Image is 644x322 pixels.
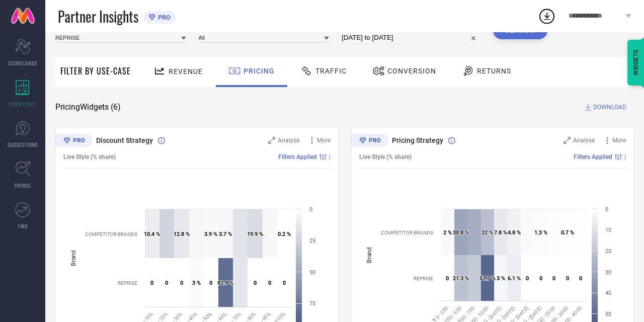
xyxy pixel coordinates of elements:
span: FWD [18,222,28,230]
text: 6.1 % [508,275,521,282]
text: 30 [605,269,611,276]
text: 25 [309,237,315,244]
text: 19.9 % [247,231,263,237]
span: DOWNLOAD [593,102,626,112]
text: 3.7 % [219,231,232,237]
span: Conversion [387,67,436,75]
span: Pricing Strategy [392,136,443,144]
input: Select time period [342,32,480,44]
span: Revenue [169,67,203,75]
span: | [329,153,331,160]
text: 0 [165,280,168,286]
div: Premium [351,134,388,149]
span: Partner Insights [58,6,138,27]
span: WORKSPACE [9,100,37,108]
text: 0 [209,280,212,286]
text: 51.7 % [479,275,496,282]
text: COMPETITOR BRANDS [85,231,137,237]
text: 0 [254,280,257,286]
text: 4.8 % [508,229,521,236]
span: More [612,137,626,144]
text: 1.3 % [534,229,547,236]
text: 75 [309,300,315,307]
text: 2 % [443,229,452,236]
span: Discount Strategy [96,136,153,144]
text: 50 [605,311,611,317]
text: 0.2 % [278,231,291,237]
text: 0 [539,275,542,282]
text: 0 [526,275,529,282]
span: Traffic [315,67,347,75]
span: TRENDS [14,182,31,189]
text: 0 [309,206,312,213]
text: 0 [150,280,153,286]
text: REPRISE [118,280,137,286]
span: Pricing [244,67,275,75]
svg: Zoom [563,137,571,144]
text: 12.8 % [174,231,190,237]
text: 7.8 % [494,229,507,236]
span: Returns [477,67,511,75]
span: Pricing Widgets ( 6 ) [55,102,121,112]
text: 50 [309,269,315,276]
text: COMPETITOR BRANDS [381,230,433,235]
text: 0 [283,280,286,286]
span: More [317,137,331,144]
text: 0 [446,275,449,282]
text: 21.3 % [453,275,469,282]
text: 0.7 % [561,229,574,236]
span: SUGGESTIONS [8,141,38,148]
text: 3.9 % [204,231,217,237]
span: Live Style (% share) [63,153,116,160]
span: Analyse [278,137,299,144]
text: 10.4 % [144,231,160,237]
span: Live Style (% share) [359,153,412,160]
text: 0 [566,275,569,282]
text: 40 [605,290,611,296]
svg: Zoom [268,137,275,144]
text: 22 % [481,229,493,236]
text: 82.9 % [217,280,233,286]
div: Premium [55,134,93,149]
tspan: Brand [70,250,77,266]
span: Analyse [573,137,595,144]
text: 0 [605,206,608,213]
span: Filters Applied [278,153,317,160]
span: | [624,153,626,160]
text: 3 % [192,280,201,286]
text: 10 [605,227,611,233]
text: 0 [268,280,271,286]
text: 20 [605,248,611,255]
text: 0 [579,275,582,282]
tspan: Brand [366,247,373,263]
span: SCORECARDS [8,59,38,67]
text: 3 % [497,275,505,282]
text: REPRISE [414,276,433,281]
text: 0 [180,280,183,286]
div: Open download list [538,7,556,25]
span: Filter By Use-Case [60,65,131,77]
text: 30.8 % [453,229,469,236]
span: PRO [155,14,171,21]
text: 0 [552,275,555,282]
span: Filters Applied [574,153,612,160]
